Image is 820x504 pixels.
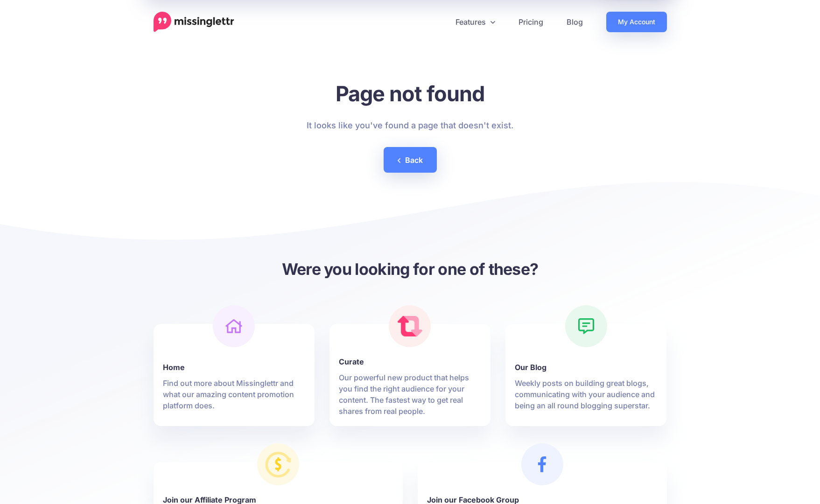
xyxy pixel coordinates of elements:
a: Pricing [507,12,555,32]
p: It looks like you've found a page that doesn't exist. [307,118,513,133]
b: Home [163,362,305,373]
a: Blog [555,12,595,32]
p: Find out more about Missinglettr and what our amazing content promotion platform does. [163,378,305,411]
a: My Account [606,12,667,32]
img: curate.png [398,316,423,336]
img: revenue.png [263,449,294,480]
a: Back [384,147,437,173]
h1: Page not found [307,81,513,106]
a: Our Blog Weekly posts on building great blogs, communicating with your audience and being an all ... [515,350,657,411]
p: Weekly posts on building great blogs, communicating with your audience and being an all round blo... [515,378,657,411]
b: Our Blog [515,362,657,373]
a: Features [444,12,507,32]
p: Our powerful new product that helps you find the right audience for your content. The fastest way... [339,372,481,417]
h3: Were you looking for one of these? [154,259,667,280]
a: Home Find out more about Missinglettr and what our amazing content promotion platform does. [163,350,305,411]
a: Curate Our powerful new product that helps you find the right audience for your content. The fast... [339,345,481,417]
b: Curate [339,356,481,367]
